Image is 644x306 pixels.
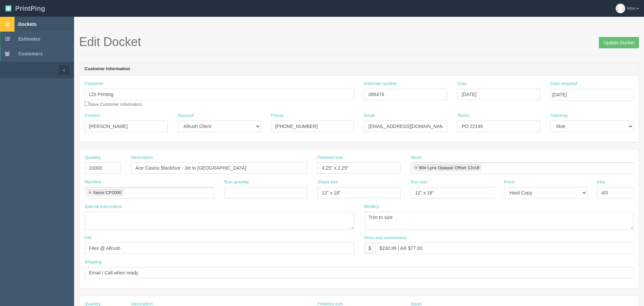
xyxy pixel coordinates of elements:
[131,155,153,161] label: Description
[411,179,428,185] label: Run size
[5,5,12,12] img: logo-3e63b451c926e2ac314895c53de4908e5d424f24456219fb08d385ab2e579770.png
[18,36,40,42] span: Estimates
[84,113,100,119] label: Contact
[457,113,469,119] label: Terms
[364,81,397,87] label: Estimate number
[84,179,101,185] label: Machine
[457,81,466,87] label: Date
[18,21,36,27] span: Dockets
[364,113,375,119] label: Email
[364,204,379,210] label: Bindery
[616,4,625,13] img: avatar_default-7531ab5dedf162e01f1e0bb0964e6a185e93c5c22dfe317fb01d7f8cd2b1632c.jpg
[364,212,634,230] textarea: Trim to size
[550,113,568,119] label: Salesrep
[224,179,249,185] label: Run quantity
[18,51,43,56] span: Customers
[599,37,639,48] input: Update Docket
[317,155,343,161] label: Finished size
[79,35,639,49] h1: Edit Docket
[79,62,639,76] header: Customer Information
[84,81,354,107] div: Save Customer Information
[419,166,479,170] div: 60# Lynx Opaque Offset 12x18
[84,89,354,100] input: Enter customer name
[504,179,514,185] label: Proof
[178,113,194,119] label: Account
[84,204,122,210] label: Special instructions
[597,179,605,185] label: Inks
[93,190,122,195] div: Xerox CP1000
[84,81,103,87] label: Customer
[411,155,422,161] label: Stock
[271,113,284,119] label: Phone
[364,243,375,254] div: $
[84,235,92,241] label: File
[317,179,338,185] label: Sheet size
[550,81,577,87] label: Date required
[84,155,101,161] label: Quantity
[84,259,102,265] label: Shipping
[364,235,407,241] label: Price and commission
